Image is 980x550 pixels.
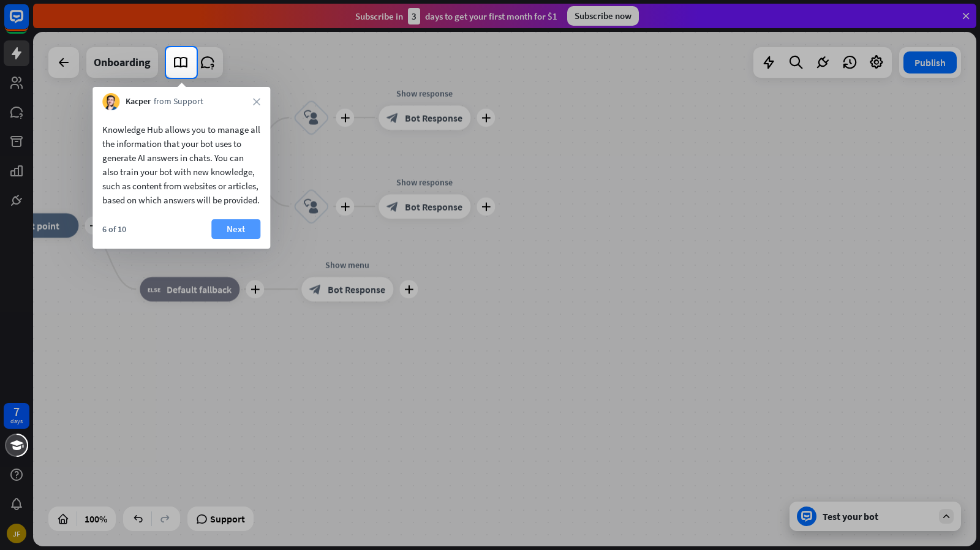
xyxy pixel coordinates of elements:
[154,96,203,108] span: from Support
[10,5,47,42] button: Open LiveChat chat widget
[126,96,151,108] span: Kacper
[253,98,260,105] i: close
[102,122,260,207] div: Knowledge Hub allows you to manage all the information that your bot uses to generate AI answers ...
[102,224,126,235] div: 6 of 10
[211,219,260,239] button: Next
